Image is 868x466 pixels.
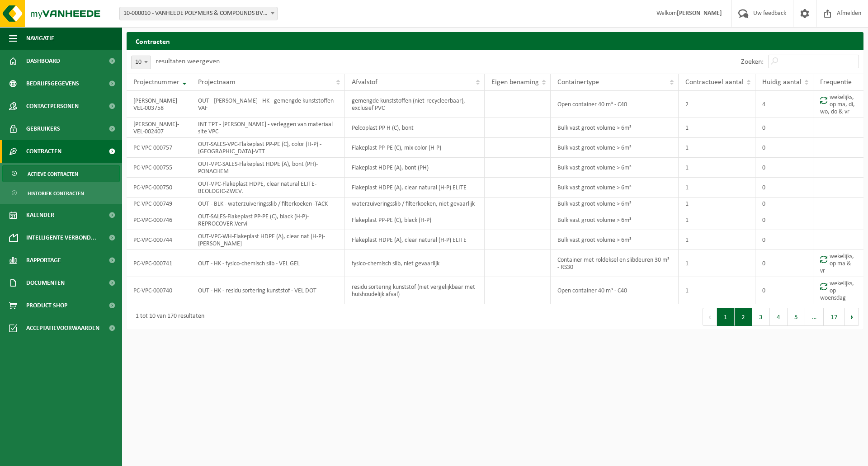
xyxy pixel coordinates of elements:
span: Contactpersonen [26,95,79,118]
span: 10-000010 - VANHEEDE POLYMERS & COMPOUNDS BV - DOTTIGNIES [119,7,278,20]
td: Bulk vast groot volume > 6m³ [551,138,679,158]
td: waterzuiveringsslib / filterkoeken, niet gevaarlijk [345,198,485,210]
td: 1 [679,138,755,158]
td: 1 [679,118,755,138]
td: residu sortering kunststof (niet vergelijkbaar met huishoudelijk afval) [345,277,485,304]
td: OUT - HK - residu sortering kunststof - VEL DOT [191,277,345,304]
td: Bulk vast groot volume > 6m³ [551,198,679,210]
td: Open container 40 m³ - C40 [551,277,679,304]
td: 1 [679,230,755,250]
span: Dashboard [26,50,60,72]
a: Historiek contracten [2,184,120,202]
td: 0 [755,138,813,158]
span: Huidig aantal [762,79,802,86]
td: Bulk vast groot volume > 6m³ [551,178,679,198]
button: 5 [788,308,805,326]
td: Container met roldeksel en slibdeuren 30 m³ - RS30 [551,250,679,277]
a: Actieve contracten [2,165,120,182]
td: [PERSON_NAME]-VEL-003758 [127,91,191,118]
button: 1 [717,308,735,326]
span: Contracten [26,140,61,163]
td: 0 [755,250,813,277]
td: PC-VPC-000755 [127,158,191,178]
td: INT TPT - [PERSON_NAME] - verleggen van materiaal site VPC [191,118,345,138]
strong: [PERSON_NAME] [677,10,722,17]
span: Bedrijfsgegevens [26,72,79,95]
td: PC-VPC-000744 [127,230,191,250]
td: OUT-SALES-Flakeplast PP-PE (C), black (H-P)-REPROCOVER.Vervi [191,210,345,230]
span: Product Shop [26,294,67,317]
span: Projectnummer [133,79,179,86]
td: Flakeplast PP-PE (C), black (H-P) [345,210,485,230]
span: Rapportage [26,249,61,272]
span: Navigatie [26,27,54,50]
td: [PERSON_NAME]-VEL-002407 [127,118,191,138]
td: Flakeplast HDPE (A), clear natural (H-P) ELITE [345,178,485,198]
button: Next [845,308,859,326]
td: Bulk vast groot volume > 6m³ [551,210,679,230]
span: Projectnaam [198,79,236,86]
label: Zoeken: [741,58,764,66]
td: OUT-VPC-WH-Flakeplast HDPE (A), clear nat (H-P)-[PERSON_NAME] [191,230,345,250]
td: wekelijks, op ma & vr [813,250,863,277]
span: Afvalstof [352,79,377,86]
td: 1 [679,158,755,178]
td: Bulk vast groot volume > 6m³ [551,118,679,138]
span: Documenten [26,272,65,294]
td: Pelcoplast PP H (C), bont [345,118,485,138]
button: 2 [735,308,752,326]
span: Actieve contracten [28,165,78,183]
td: PC-VPC-000746 [127,210,191,230]
td: fysico-chemisch slib, niet gevaarlijk [345,250,485,277]
button: Previous [703,308,717,326]
span: 10 [131,56,151,69]
div: 1 tot 10 van 170 resultaten [131,309,204,325]
span: 10 [132,56,151,69]
td: 0 [755,118,813,138]
td: 1 [679,210,755,230]
td: 0 [755,158,813,178]
td: 1 [679,277,755,304]
td: OUT-VPC-Flakeplast HDPE, clear natural ELITE-BEOLOGIC-ZWEV. [191,178,345,198]
td: PC-VPC-000757 [127,138,191,158]
td: 0 [755,178,813,198]
td: PC-VPC-000740 [127,277,191,304]
span: Acceptatievoorwaarden [26,317,99,339]
td: Bulk vast groot volume > 6m³ [551,158,679,178]
td: wekelijks, op woensdag [813,277,863,304]
td: Flakeplast HDPE (A), clear natural (H-P) ELITE [345,230,485,250]
td: 0 [755,230,813,250]
td: Open container 40 m³ - C40 [551,91,679,118]
td: PC-VPC-000741 [127,250,191,277]
td: OUT - HK - fysico-chemisch slib - VEL GEL [191,250,345,277]
span: Containertype [557,79,599,86]
span: Contractueel aantal [685,79,744,86]
td: PC-VPC-000750 [127,178,191,198]
button: 3 [752,308,770,326]
span: Eigen benaming [491,79,539,86]
td: Flakeplast HDPE (A), bont (PH) [345,158,485,178]
span: Kalender [26,204,54,226]
td: 1 [679,250,755,277]
td: Bulk vast groot volume > 6m³ [551,230,679,250]
button: 4 [770,308,788,326]
button: 17 [824,308,845,326]
td: gemengde kunststoffen (niet-recycleerbaar), exclusief PVC [345,91,485,118]
td: wekelijks, op ma, di, wo, do & vr [813,91,863,118]
td: 4 [755,91,813,118]
td: 0 [755,210,813,230]
span: Gebruikers [26,118,60,140]
span: … [805,308,824,326]
td: OUT-SALES-VPC-Flakeplast PP-PE (C), color (H-P) -[GEOGRAPHIC_DATA]-VTT [191,138,345,158]
h2: Contracten [127,32,863,50]
td: OUT - [PERSON_NAME] - HK - gemengde kunststoffen - VAF [191,91,345,118]
td: 2 [679,91,755,118]
td: OUT - BLK - waterzuiveringsslib / filterkoeken -TACK [191,198,345,210]
td: Flakeplast PP-PE (C), mix color (H-P) [345,138,485,158]
td: 0 [755,198,813,210]
td: OUT-VPC-SALES-Flakeplast HDPE (A), bont (PH)-PONACHEM [191,158,345,178]
span: Intelligente verbond... [26,226,96,249]
span: Historiek contracten [28,185,84,202]
span: Frequentie [820,79,852,86]
td: 1 [679,178,755,198]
